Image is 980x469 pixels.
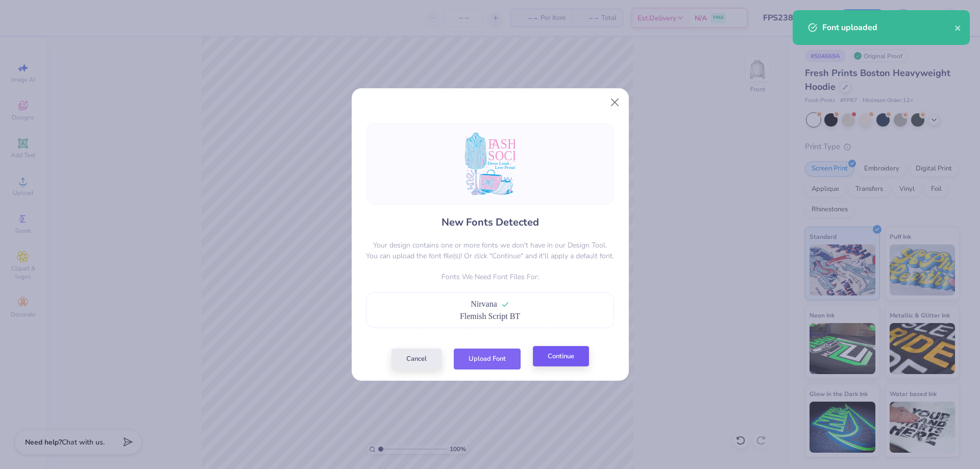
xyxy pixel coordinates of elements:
button: Close [605,93,624,112]
p: Your design contains one or more fonts we don't have in our Design Tool. You can upload the font ... [366,240,614,261]
button: close [954,21,962,34]
h4: New Fonts Detected [442,215,539,230]
div: Font uploaded [822,21,954,34]
button: Cancel [391,349,442,369]
button: Continue [533,346,589,367]
span: Flemish Script BT [460,312,520,320]
button: Upload Font [454,349,521,369]
p: Fonts We Need Font Files For: [366,271,614,282]
span: Nirvana [471,300,497,308]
